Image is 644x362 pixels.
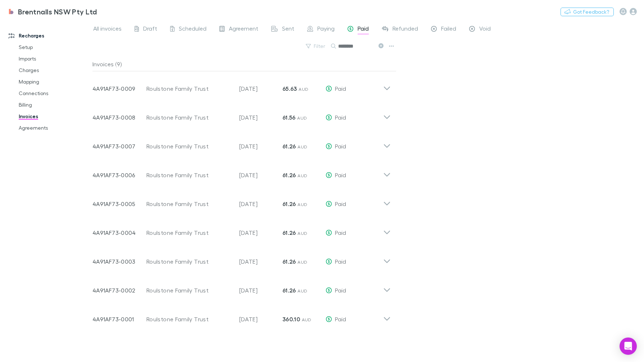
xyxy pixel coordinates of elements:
[282,229,296,236] strong: 61.26
[282,316,300,323] strong: 360.10
[12,88,98,99] a: Connections
[239,315,282,323] p: [DATE]
[229,25,258,34] span: Agreement
[146,113,232,122] div: Roulstone Family Trust
[239,84,282,93] p: [DATE]
[93,25,122,34] span: All invoices
[282,143,296,150] strong: 61.26
[335,171,346,178] span: Paid
[146,257,232,266] div: Roulstone Family Trust
[239,286,282,295] p: [DATE]
[335,143,346,149] span: Paid
[479,25,491,34] span: Void
[335,258,346,265] span: Paid
[282,258,296,265] strong: 61.26
[92,113,146,122] p: 4A91AF73-0008
[146,286,232,295] div: Roulstone Family Trust
[92,286,146,295] p: 4A91AF73-0002
[282,25,294,34] span: Sent
[12,53,98,64] a: Imports
[87,244,396,273] div: 4A91AF73-0003Roulstone Family Trust[DATE]61.26 AUDPaid
[393,25,418,34] span: Refunded
[239,257,282,266] p: [DATE]
[335,200,346,207] span: Paid
[298,202,307,207] span: AUD
[146,315,232,323] div: Roulstone Family Trust
[146,228,232,237] div: Roulstone Family Trust
[18,7,97,16] h3: Brentnalls NSW Pty Ltd
[12,99,98,111] a: Billing
[12,64,98,76] a: Charges
[282,85,297,92] strong: 65.63
[561,8,614,16] button: Got Feedback?
[146,84,232,93] div: Roulstone Family Trust
[239,200,282,208] p: [DATE]
[12,76,98,88] a: Mapping
[358,25,369,34] span: Paid
[239,142,282,151] p: [DATE]
[92,315,146,323] p: 4A91AF73-0001
[298,173,307,178] span: AUD
[87,215,396,244] div: 4A91AF73-0004Roulstone Family Trust[DATE]61.26 AUDPaid
[282,287,296,294] strong: 61.26
[146,171,232,179] div: Roulstone Family Trust
[7,7,15,16] img: Brentnalls NSW Pty Ltd's Logo
[317,25,335,34] span: Paying
[302,317,312,322] span: AUD
[87,129,396,158] div: 4A91AF73-0007Roulstone Family Trust[DATE]61.26 AUDPaid
[298,144,307,149] span: AUD
[298,259,307,265] span: AUD
[239,113,282,122] p: [DATE]
[92,84,146,93] p: 4A91AF73-0009
[282,114,296,121] strong: 61.56
[239,171,282,179] p: [DATE]
[143,25,157,34] span: Draft
[12,111,98,122] a: Invoices
[87,71,396,100] div: 4A91AF73-0009Roulstone Family Trust[DATE]65.63 AUDPaid
[239,228,282,237] p: [DATE]
[1,30,98,41] a: Recharges
[335,287,346,294] span: Paid
[92,142,146,151] p: 4A91AF73-0007
[87,158,396,187] div: 4A91AF73-0006Roulstone Family Trust[DATE]61.26 AUDPaid
[3,3,101,20] a: Brentnalls NSW Pty Ltd
[335,229,346,236] span: Paid
[620,338,637,355] div: Open Intercom Messenger
[298,288,307,294] span: AUD
[146,200,232,208] div: Roulstone Family Trust
[87,187,396,215] div: 4A91AF73-0005Roulstone Family Trust[DATE]61.26 AUDPaid
[297,115,307,121] span: AUD
[146,142,232,151] div: Roulstone Family Trust
[302,42,330,50] button: Filter
[92,257,146,266] p: 4A91AF73-0003
[282,171,296,179] strong: 61.26
[92,228,146,237] p: 4A91AF73-0004
[12,122,98,134] a: Agreements
[87,302,396,331] div: 4A91AF73-0001Roulstone Family Trust[DATE]360.10 AUDPaid
[92,200,146,208] p: 4A91AF73-0005
[179,25,207,34] span: Scheduled
[298,231,307,236] span: AUD
[282,200,296,207] strong: 61.26
[12,41,98,53] a: Setup
[92,171,146,179] p: 4A91AF73-0006
[87,273,396,302] div: 4A91AF73-0002Roulstone Family Trust[DATE]61.26 AUDPaid
[335,114,346,121] span: Paid
[335,85,346,92] span: Paid
[441,25,456,34] span: Failed
[299,86,308,92] span: AUD
[87,100,396,129] div: 4A91AF73-0008Roulstone Family Trust[DATE]61.56 AUDPaid
[335,316,346,322] span: Paid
